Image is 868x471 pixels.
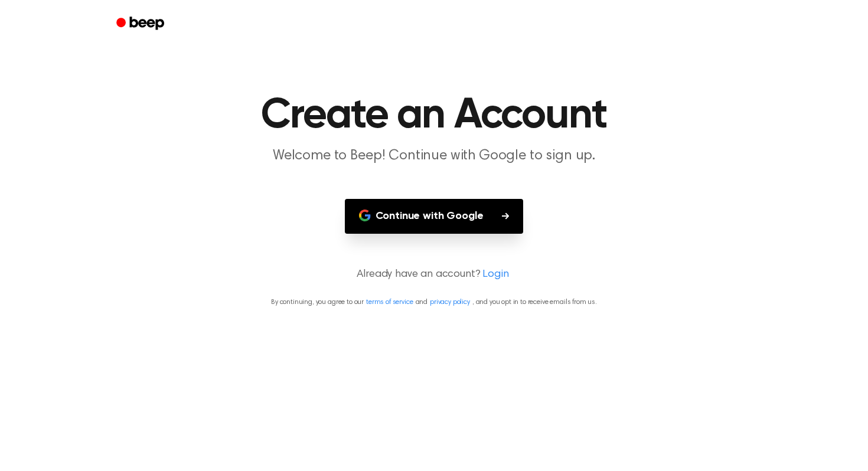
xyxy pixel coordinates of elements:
p: By continuing, you agree to our and , and you opt in to receive emails from us. [14,297,854,308]
button: Continue with Google [345,199,524,234]
p: Already have an account? [14,267,854,283]
a: terms of service [366,299,413,306]
a: privacy policy [430,299,470,306]
a: Login [482,267,508,283]
p: Welcome to Beep! Continue with Google to sign up. [207,146,661,166]
h1: Create an Account [132,94,736,137]
a: Beep [108,12,175,35]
